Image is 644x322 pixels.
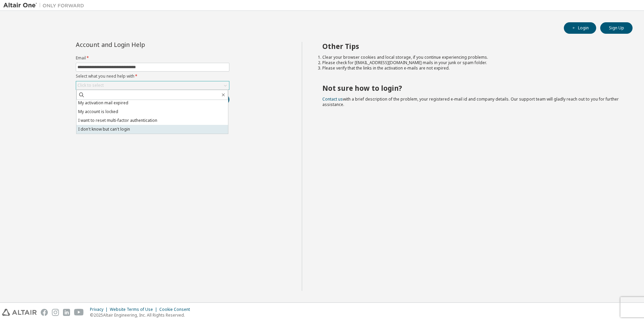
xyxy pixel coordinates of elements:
[90,312,194,318] p: © 2025 Altair Engineering, Inc. All Rights Reserved.
[564,22,596,34] button: Login
[77,83,104,88] div: Click to select
[322,96,619,107] span: with a brief description of the problem, your registered e-mail id and company details. Our suppo...
[3,2,88,9] img: Altair One
[41,309,48,316] img: facebook.svg
[76,74,229,79] label: Select what you need help with
[74,309,84,316] img: youtube.svg
[322,55,621,60] li: Clear your browser cookies and local storage, if you continue experiencing problems.
[600,22,633,34] button: Sign Up
[63,309,70,316] img: linkedin.svg
[322,96,343,102] a: Contact us
[76,55,229,61] label: Email
[90,307,110,312] div: Privacy
[76,99,228,107] li: My activation mail expired
[76,42,199,47] div: Account and Login Help
[322,42,621,51] h2: Other Tips
[322,84,621,92] h2: Not sure how to login?
[322,60,621,65] li: Please check for [EMAIL_ADDRESS][DOMAIN_NAME] mails in your junk or spam folder.
[159,307,194,312] div: Cookie Consent
[322,65,621,71] li: Please verify that the links in the activation e-mails are not expired.
[110,307,159,312] div: Website Terms of Use
[52,309,59,316] img: instagram.svg
[76,81,229,89] div: Click to select
[2,309,37,316] img: altair_logo.svg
